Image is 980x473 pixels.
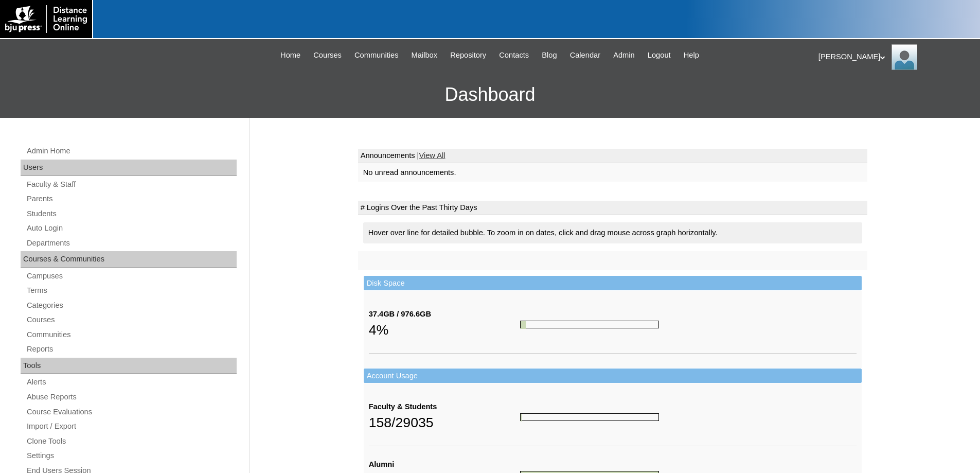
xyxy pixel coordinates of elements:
a: Communities [349,49,404,61]
a: Campuses [26,270,237,283]
h3: Dashboard [5,72,975,118]
a: Parents [26,192,237,205]
div: [PERSON_NAME] [818,44,970,70]
div: Hover over line for detailed bubble. To zoom in on dates, click and drag mouse across graph horiz... [363,222,862,243]
a: Auto Login [26,222,237,235]
a: Admin Home [26,145,237,157]
a: Settings [26,449,237,462]
a: Contacts [494,49,534,61]
span: Contacts [499,49,529,61]
div: Alumni [369,459,520,470]
a: Departments [26,237,237,250]
a: Repository [445,49,491,61]
a: Logout [643,49,676,61]
div: 37.4GB / 976.6GB [369,309,520,320]
a: Home [275,49,306,61]
td: # Logins Over the Past Thirty Days [358,201,867,215]
a: Import / Export [26,420,237,433]
div: Courses & Communities [21,251,237,268]
a: Admin [608,49,640,61]
a: Clone Tools [26,435,237,448]
span: Admin [613,49,635,61]
td: Disk Space [364,276,862,291]
a: Mailbox [406,49,443,61]
a: Alerts [26,376,237,389]
a: Terms [26,284,237,297]
a: Faculty & Staff [26,178,237,191]
a: Abuse Reports [26,391,237,404]
img: logo-white.png [5,5,87,33]
span: Blog [542,49,557,61]
div: 4% [369,320,520,340]
span: Communities [354,49,399,61]
a: Students [26,207,237,220]
span: Courses [313,49,342,61]
span: Calendar [570,49,600,61]
a: Blog [537,49,562,61]
div: Tools [21,358,237,374]
img: Pam Miller / Distance Learning Online Staff [892,44,917,70]
span: Logout [648,49,671,61]
span: Home [280,49,300,61]
a: Calendar [565,49,605,61]
span: Repository [450,49,486,61]
a: Categories [26,299,237,312]
a: Courses [308,49,347,61]
span: Help [684,49,699,61]
td: No unread announcements. [358,163,867,182]
div: Faculty & Students [369,401,520,412]
div: Users [21,160,237,176]
a: Courses [26,313,237,326]
td: Announcements | [358,149,867,163]
span: Mailbox [412,49,438,61]
div: 158/29035 [369,412,520,433]
td: Account Usage [364,369,862,383]
a: Reports [26,343,237,356]
a: Course Evaluations [26,406,237,418]
a: Help [679,49,704,61]
a: Communities [26,328,237,341]
a: View All [419,151,445,160]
